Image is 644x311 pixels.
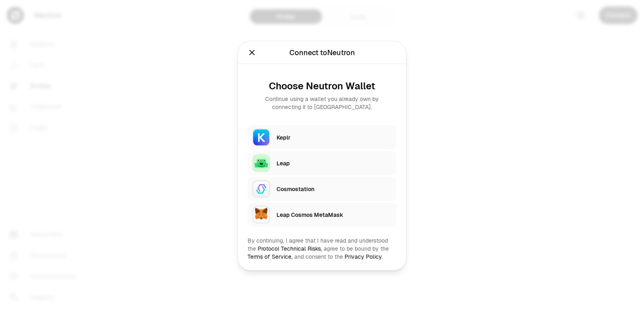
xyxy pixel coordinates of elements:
div: Cosmostation [277,185,392,193]
a: Terms of Service, [248,253,293,260]
button: CosmostationCosmostation [248,177,396,201]
button: LeapLeap [248,151,396,175]
button: Leap Cosmos MetaMaskLeap Cosmos MetaMask [248,202,396,227]
div: Keplr [277,133,392,141]
img: Cosmostation [252,180,270,198]
button: KeplrKeplr [248,125,396,149]
div: Leap [277,159,392,167]
div: By continuing, I agree that I have read and understood the agree to be bound by the and consent t... [248,236,396,260]
div: Leap Cosmos MetaMask [277,210,392,218]
img: Leap [252,154,270,172]
button: Close [248,47,256,58]
a: Privacy Policy. [345,253,383,260]
div: Choose Neutron Wallet [254,80,390,91]
div: Continue using a wallet you already own by connecting it to [GEOGRAPHIC_DATA]. [254,95,390,111]
img: Leap Cosmos MetaMask [252,206,270,223]
div: Connect to Neutron [289,47,355,58]
img: Keplr [252,128,270,146]
a: Protocol Technical Risks, [258,245,322,252]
